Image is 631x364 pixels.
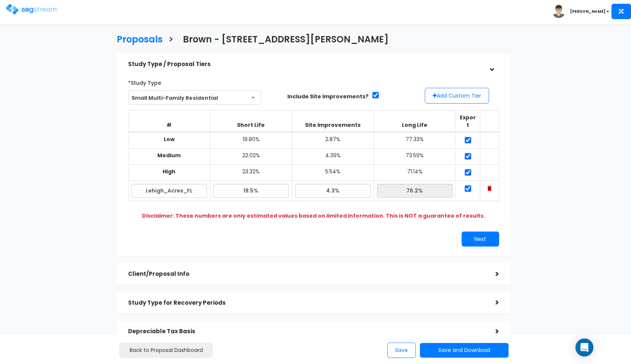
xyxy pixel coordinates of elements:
[163,168,175,175] b: High
[292,165,374,181] td: 5.54%
[210,132,292,149] td: 19.80%
[387,343,416,358] button: Save
[111,27,163,50] a: Proposals
[292,132,374,149] td: 2.87%
[456,111,480,132] th: Export
[128,91,261,105] span: Small Multi-Family Residential
[168,35,174,46] h3: >
[128,111,210,132] th: #
[128,90,261,105] span: Small Multi-Family Residential
[210,165,292,181] td: 23.32%
[552,5,565,18] img: avatar.png
[128,300,484,306] h5: Study Type for Recovery Periods
[374,111,456,132] th: Long Life
[488,186,492,191] img: Trash Icon
[425,88,489,104] button: Add Custom Tier
[484,268,499,280] div: >
[210,111,292,132] th: Short Life
[6,4,58,15] img: logo.png
[292,111,374,132] th: Site Improvements
[484,297,499,308] div: >
[484,326,499,337] div: >
[128,61,484,68] h5: Study Type / Proposal Tiers
[142,212,485,220] b: Disclaimer: These numbers are only estimated values based on limited information. This is NOT a g...
[117,35,163,46] h3: Proposals
[157,152,181,159] b: Medium
[374,132,456,149] td: 77.33%
[570,9,605,14] b: [PERSON_NAME]
[374,165,456,181] td: 71.14%
[128,271,484,277] h5: Client/Proposal Info
[119,343,213,358] a: Back to Proposal Dashboard
[575,338,593,356] div: Open Intercom Messenger
[287,93,368,100] label: Include Site Improvements?
[128,77,161,87] label: *Study Type
[177,27,389,50] a: Brown - [STREET_ADDRESS][PERSON_NAME]
[374,149,456,165] td: 73.59%
[420,343,509,358] button: Save and Download
[183,35,389,46] h3: Brown - [STREET_ADDRESS][PERSON_NAME]
[486,57,497,72] div: >
[462,232,499,247] button: Next
[128,328,484,335] h5: Depreciable Tax Basis
[210,149,292,165] td: 22.02%
[292,149,374,165] td: 4.39%
[164,135,175,143] b: Low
